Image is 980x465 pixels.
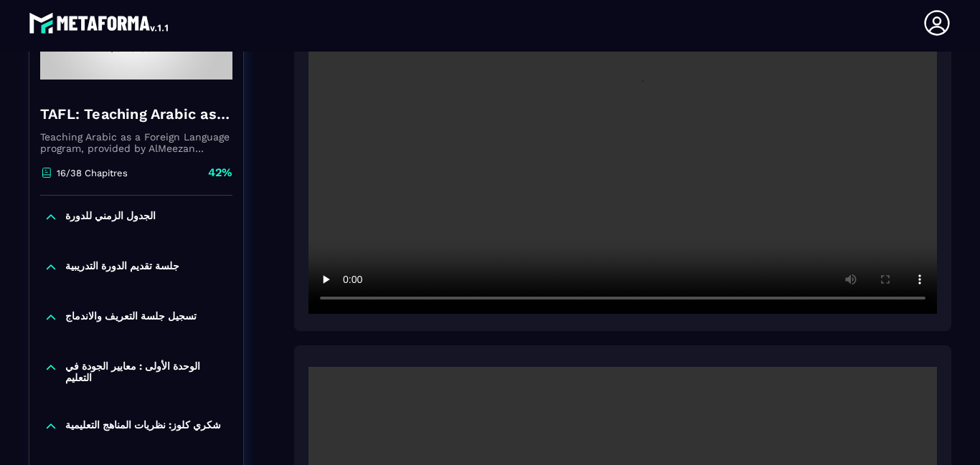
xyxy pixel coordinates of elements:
p: تسجيل جلسة التعريف والاندماج [65,310,197,325]
img: logo [29,9,171,37]
p: جلسة تقديم الدورة التدريبية [65,260,179,274]
p: 42% [208,165,232,181]
p: شكري كلوز: نظریات المناھج التعلیمیة [65,419,221,433]
p: 16/38 Chapitres [57,168,128,178]
p: الجدول الزمني للدورة [65,210,156,224]
p: الوحدة الأولى : معايير الجودة في التعليم [65,360,229,383]
h4: TAFL: Teaching Arabic as a Foreign Language program - June [40,104,232,124]
p: Teaching Arabic as a Foreign Language program, provided by AlMeezan Academy in the [GEOGRAPHIC_DATA] [40,131,232,154]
